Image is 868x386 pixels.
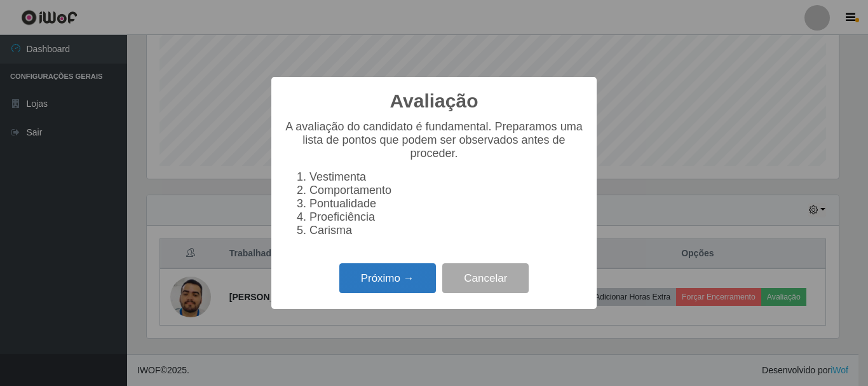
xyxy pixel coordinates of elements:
li: Comportamento [309,184,584,197]
button: Próximo → [339,263,436,293]
li: Pontualidade [309,197,584,210]
li: Carisma [309,224,584,237]
li: Vestimenta [309,170,584,184]
h2: Avaliação [390,90,478,113]
p: A avaliação do candidato é fundamental. Preparamos uma lista de pontos que podem ser observados a... [284,120,584,160]
button: Cancelar [442,263,529,293]
li: Proeficiência [309,210,584,224]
